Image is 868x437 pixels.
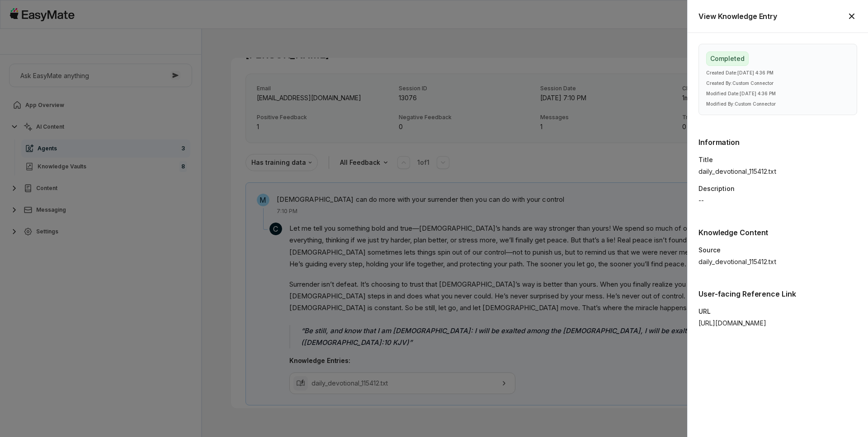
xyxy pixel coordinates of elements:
p: Title [698,155,857,165]
p: daily_devotional_115412.txt [698,257,857,267]
p: Description [698,184,857,194]
p: -- [698,195,857,205]
div: Created Date : [DATE] 4:36 PM [706,70,849,76]
p: daily_devotional_115412.txt [698,167,857,177]
div: Completed [706,51,749,66]
p: Source [698,245,857,255]
p: URL [698,307,857,316]
div: Modified Date : [DATE] 4:36 PM [706,90,849,97]
h2: User-facing Reference Link [698,288,857,299]
div: Modified By : Custom Connector [706,101,849,107]
div: Created By : Custom Connector [706,80,849,87]
h2: Information [698,137,857,148]
p: [URL][DOMAIN_NAME] [698,318,857,328]
h2: Knowledge Content [698,227,857,238]
h2: View Knowledge Entry [698,11,777,22]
